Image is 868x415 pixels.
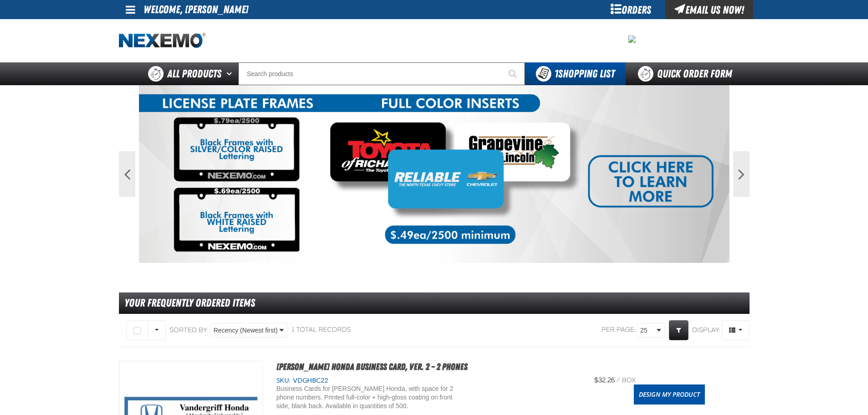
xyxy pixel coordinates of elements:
div: Your Frequently Ordered Items [119,292,750,314]
span: $32.26 [594,376,615,384]
span: Sorted By: [169,326,208,333]
button: Rows selection options [148,320,166,340]
div: SKU: [277,376,577,385]
span: box [622,376,636,384]
button: You have 1 Shopping List. Open to view details [525,62,626,85]
span: VDGHBC22 [291,377,328,384]
button: 2 of 2 [436,255,441,259]
div: 1 total records [292,326,351,334]
button: Start Searching [502,62,525,85]
strong: 1 [555,67,558,80]
button: Previous [119,151,135,197]
img: 30f62db305f4ced946dbffb2f45f5249.jpeg [628,36,636,43]
button: Open All Products pages [223,62,238,85]
button: 1 of 2 [428,255,432,259]
span: Product Grid Views Toolbar [722,321,749,340]
input: Search [238,62,525,85]
span: All Products [167,66,221,82]
span: Display: [692,326,720,333]
span: / [616,376,620,384]
span: Shopping List [555,67,615,80]
img: Nexemo logo [119,33,205,49]
a: Design My Product [634,384,705,405]
button: Next [733,151,750,197]
a: Expand or Collapse Grid Filters [669,320,688,340]
span: Per page: [601,326,636,334]
a: Quick Order Form [626,62,749,85]
span: 25 [640,326,655,335]
img: LP Frames-Inserts [139,85,729,263]
button: Product Grid Views Toolbar [722,320,750,340]
span: Recency (Newest first) [214,326,278,335]
div: Business Cards for [PERSON_NAME] Honda, with space for 2 phone numbers. Printed full-color + high... [277,384,457,410]
a: [PERSON_NAME] Honda Business Card, Ver. 2 – 2 Phones [277,361,467,372]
